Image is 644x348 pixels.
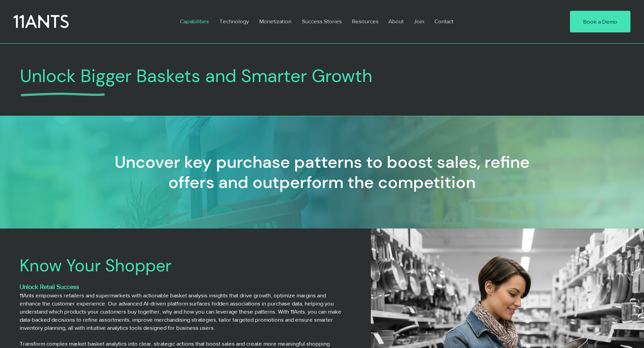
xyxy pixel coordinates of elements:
p: Contact [431,14,457,29]
span: Unlock Retail Success [20,283,79,290]
p: About [385,14,407,29]
a: Success Stories [297,14,347,29]
p: Resources [349,14,382,29]
a: Book a Demo [570,11,630,32]
a: Monetization [254,14,297,29]
p: Success Stories [299,14,345,29]
p: Capabilities [176,14,212,29]
p: Join [410,14,428,29]
span: Book a Demo [583,18,617,26]
p: Technology [216,14,252,29]
a: Technology [214,14,254,29]
a: About [383,14,409,29]
a: Join [409,14,429,29]
span: Know Your Shopper [20,255,171,277]
a: Contact [429,14,459,29]
h3: 11Ants empowers retailers and supermarkets with actionable basket analysis insights that drive gr... [20,291,343,331]
a: Resources [347,14,383,29]
a: Capabilities [175,14,214,29]
p: Monetization [256,14,295,29]
nav: Site [175,14,549,29]
span: Unlock Bigger Baskets and Smarter Growth [20,64,372,87]
h2: Uncover key purchase patterns to boost sales, refine offers and outperform the competition [104,152,540,192]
